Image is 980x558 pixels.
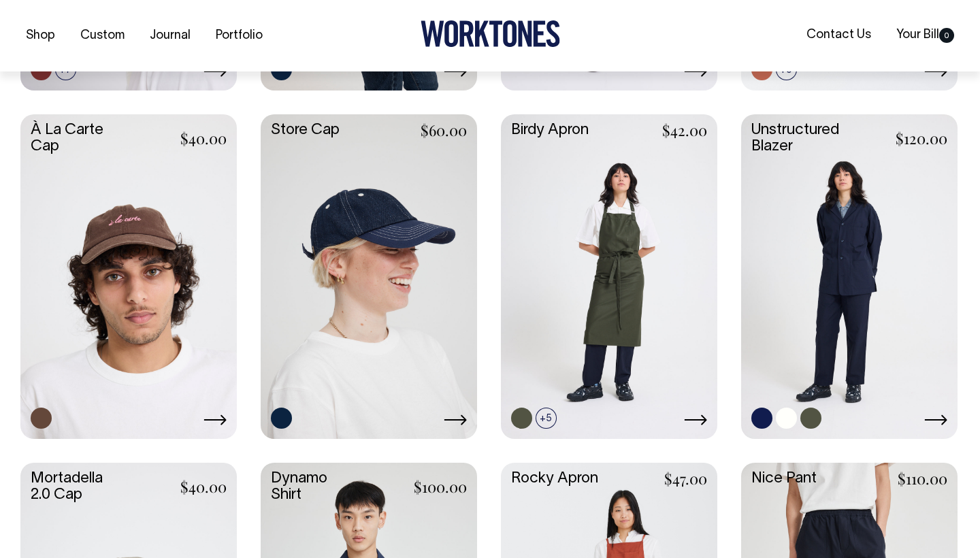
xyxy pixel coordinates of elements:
[75,24,130,47] a: Custom
[20,24,61,47] a: Shop
[144,24,196,47] a: Journal
[536,408,557,429] span: +5
[939,28,954,43] span: 0
[801,24,877,46] a: Contact Us
[210,24,268,47] a: Portfolio
[891,24,960,46] a: Your Bill0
